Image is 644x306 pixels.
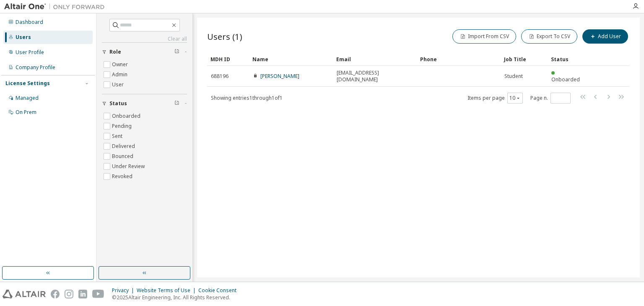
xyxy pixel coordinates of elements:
[504,52,544,66] div: Job Title
[109,100,127,107] span: Status
[5,80,50,87] div: License Settings
[452,29,516,44] button: Import From CSV
[16,34,31,41] div: Users
[211,94,283,101] span: Showing entries 1 through 1 of 1
[252,52,330,66] div: Name
[16,19,43,26] div: Dashboard
[112,121,133,131] label: Pending
[51,290,60,298] img: facebook.svg
[112,294,241,301] p: © 2025 Altair Engineering, Inc. All Rights Reserved.
[16,64,55,71] div: Company Profile
[65,290,73,298] img: instagram.svg
[16,95,39,101] div: Managed
[102,94,187,113] button: Status
[102,36,187,42] a: Clear all
[174,100,179,107] span: Clear filter
[112,141,137,151] label: Delivered
[112,287,137,294] div: Privacy
[207,31,242,42] span: Users (1)
[102,43,187,61] button: Role
[260,73,299,80] a: [PERSON_NAME]
[112,111,142,121] label: Onboarded
[16,109,36,116] div: On Prem
[551,76,580,83] span: Onboarded
[137,287,198,294] div: Website Terms of Use
[112,161,146,171] label: Under Review
[174,49,179,55] span: Clear filter
[3,290,46,298] img: altair_logo.svg
[112,60,130,70] label: Owner
[521,29,577,44] button: Export To CSV
[504,73,523,80] span: Student
[530,93,571,104] span: Page n.
[112,151,135,161] label: Bounced
[4,3,109,11] img: Altair One
[198,287,241,294] div: Cookie Consent
[551,52,586,66] div: Status
[112,131,124,141] label: Sent
[420,52,497,66] div: Phone
[109,49,121,55] span: Role
[467,93,523,104] span: Items per page
[336,52,413,66] div: Email
[16,49,44,56] div: User Profile
[112,70,129,80] label: Admin
[92,290,104,298] img: youtube.svg
[211,73,229,80] span: 688196
[337,70,413,83] span: [EMAIL_ADDRESS][DOMAIN_NAME]
[582,29,628,44] button: Add User
[509,95,521,101] button: 10
[112,80,125,90] label: User
[78,290,87,298] img: linkedin.svg
[112,171,134,182] label: Revoked
[210,52,246,66] div: MDH ID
